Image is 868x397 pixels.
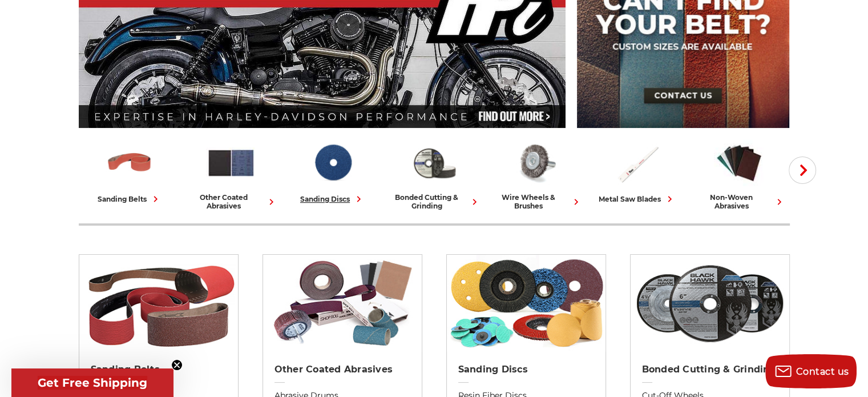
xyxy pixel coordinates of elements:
[714,138,764,187] img: Non-woven Abrasives
[591,138,684,205] a: metal saw blades
[185,193,277,210] div: other coated abrasives
[91,364,227,375] h2: Sanding Belts
[490,138,582,210] a: wire wheels & brushes
[693,138,785,210] a: non-woven abrasives
[447,255,605,352] img: Sanding Discs
[490,193,582,210] div: wire wheels & brushes
[263,255,422,352] img: Other Coated Abrasives
[642,364,778,375] h2: Bonded Cutting & Grinding
[612,138,663,187] img: Metal Saw Blades
[206,138,256,187] img: Other Coated Abrasives
[286,138,379,205] a: sanding discs
[409,138,459,187] img: Bonded Cutting & Grinding
[274,364,410,375] h2: Other Coated Abrasives
[388,193,481,210] div: bonded cutting & grinding
[308,138,358,187] img: Sanding Discs
[38,376,147,390] span: Get Free Shipping
[693,193,785,210] div: non-woven abrasives
[765,354,857,388] button: Contact us
[511,138,561,187] img: Wire Wheels & Brushes
[11,368,173,397] div: Get Free ShippingClose teaser
[83,138,176,205] a: sanding belts
[458,364,594,375] h2: Sanding Discs
[388,138,481,210] a: bonded cutting & grinding
[98,193,162,205] div: sanding belts
[599,193,676,205] div: metal saw blades
[185,138,277,210] a: other coated abrasives
[789,157,816,184] button: Next
[171,359,183,371] button: Close teaser
[79,255,238,352] img: Sanding Belts
[300,193,365,205] div: sanding discs
[796,366,849,377] span: Contact us
[631,255,789,352] img: Bonded Cutting & Grinding
[104,138,155,187] img: Sanding Belts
